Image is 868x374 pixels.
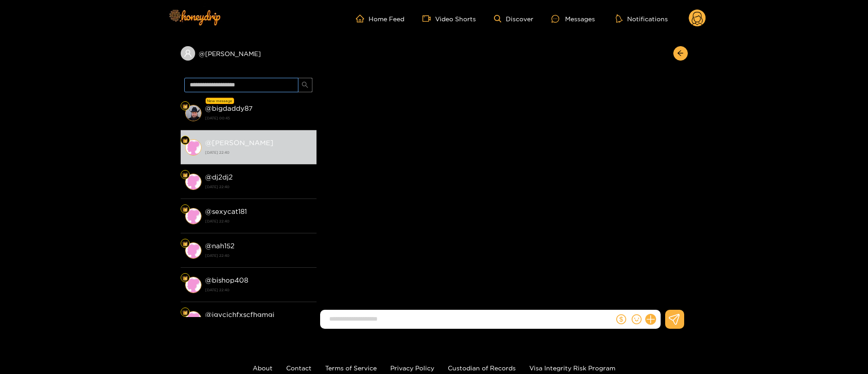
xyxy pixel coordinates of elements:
[614,312,628,326] button: dollar
[182,172,188,178] img: Fan Level
[613,14,671,23] button: Notifications
[529,365,615,371] a: Visa Integrity Risk Program
[422,14,435,23] span: video-camera
[185,208,201,224] img: conversation
[185,174,201,190] img: conversation
[205,251,312,260] strong: [DATE] 22:40
[182,275,188,281] img: Fan Level
[673,46,688,61] button: arrow-left
[302,81,308,89] span: search
[390,365,434,371] a: Privacy Policy
[632,314,642,324] span: smile
[422,14,476,23] a: Video Shorts
[205,173,233,181] strong: @ dj2dj2
[205,148,312,156] strong: [DATE] 22:40
[448,365,516,371] a: Custodian of Records
[551,14,595,24] div: Messages
[185,242,201,259] img: conversation
[205,311,274,318] strong: @ jgvcjchfxscfhgmgj
[494,15,533,23] a: Discover
[206,98,234,104] div: New message
[181,46,317,61] div: @[PERSON_NAME]
[185,105,201,121] img: conversation
[356,14,369,23] span: home
[205,208,247,215] strong: @ sexycat181
[286,365,312,371] a: Contact
[205,139,273,147] strong: @ [PERSON_NAME]
[182,138,188,143] img: Fan Level
[205,217,312,225] strong: [DATE] 22:40
[205,183,312,191] strong: [DATE] 22:40
[182,241,188,246] img: Fan Level
[205,114,312,122] strong: [DATE] 00:45
[616,314,626,324] span: dollar
[205,242,235,250] strong: @ nah152
[182,310,188,315] img: Fan Level
[185,139,201,156] img: conversation
[185,277,201,293] img: conversation
[253,365,273,371] a: About
[182,104,188,109] img: Fan Level
[677,50,684,57] span: arrow-left
[182,207,188,212] img: Fan Level
[205,104,253,112] strong: @ bigdaddy87
[298,78,312,92] button: search
[325,365,377,371] a: Terms of Service
[185,311,201,327] img: conversation
[356,14,404,23] a: Home Feed
[205,276,248,284] strong: @ bishop408
[205,286,312,294] strong: [DATE] 22:40
[184,49,192,57] span: user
